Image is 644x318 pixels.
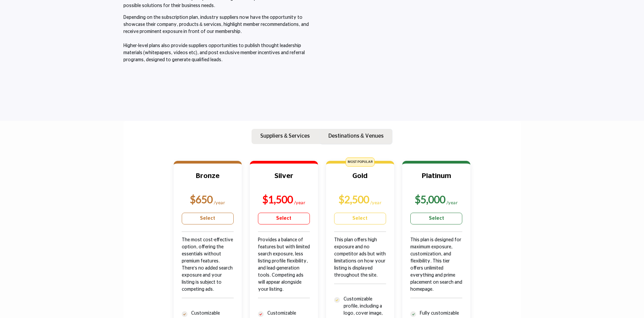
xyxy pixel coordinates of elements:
[190,193,213,205] b: $650
[346,157,375,167] span: MOST POPULAR
[294,200,306,205] sub: /year
[446,200,458,205] sub: /year
[410,213,462,224] a: Select
[334,213,386,224] a: Select
[415,193,445,205] b: $5,000
[262,193,293,205] b: $1,500
[339,193,369,205] b: $2,500
[214,200,226,205] sub: /year
[182,213,234,224] a: Select
[410,172,462,188] h3: Platinum
[182,172,234,188] h3: Bronze
[123,14,319,64] p: Depending on the subscription plan, industry suppliers now have the opportunity to showcase their...
[258,213,310,224] a: Select
[334,172,386,188] h3: Gold
[258,172,310,188] h3: Silver
[410,237,462,310] div: This plan is designed for maximum exposure, customization, and flexibility. This tier offers unli...
[260,132,310,140] p: Suppliers & Services
[328,132,384,140] p: Destinations & Venues
[252,129,319,144] button: Suppliers & Services
[320,129,392,144] button: Destinations & Venues
[334,237,386,296] div: This plan offers high exposure and no competitor ads but with limitations on how your listing is ...
[370,200,382,205] sub: /year
[182,237,234,310] div: The most cost-effective option, offering the essentials without premium features. There’s no adde...
[258,237,310,310] div: Provides a balance of features but with limited search exposure, less listing profile flexibility...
